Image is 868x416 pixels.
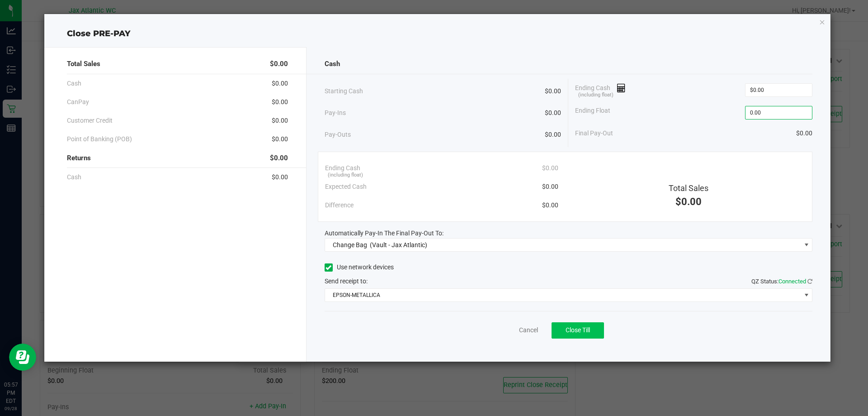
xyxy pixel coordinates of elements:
span: EPSON-METALLICA [325,289,801,301]
span: Point of Banking (POB) [67,134,132,144]
span: Automatically Pay-In The Final Pay-Out To: [325,230,443,237]
span: $0.00 [545,130,561,139]
span: CanPay [67,97,89,107]
span: Cash [325,59,340,69]
span: Cash [67,172,81,182]
span: $0.00 [272,116,288,125]
span: Difference [325,201,354,210]
span: $0.00 [270,153,288,163]
span: $0.00 [545,86,561,96]
a: Cancel [519,325,538,335]
span: (including float) [328,172,363,179]
span: $0.00 [272,79,288,88]
span: $0.00 [796,129,812,138]
span: $0.00 [542,182,558,191]
button: Close Till [552,322,604,339]
span: Pay-Outs [325,130,351,139]
span: Final Pay-Out [575,129,613,138]
div: Returns [67,148,288,168]
span: $0.00 [272,97,288,107]
span: QZ Status: [751,278,812,285]
iframe: Resource center [9,344,36,371]
span: $0.00 [675,196,702,207]
span: $0.00 [272,172,288,182]
span: Change Bag [333,241,367,249]
span: (Vault - Jax Atlantic) [370,241,427,249]
span: Ending Cash [575,83,626,97]
span: $0.00 [272,134,288,144]
span: Cash [67,79,81,88]
span: $0.00 [270,59,288,69]
label: Use network devices [325,263,394,272]
span: Total Sales [67,59,100,69]
span: Pay-Ins [325,108,346,118]
span: Close Till [566,326,590,334]
span: $0.00 [545,108,561,118]
span: (including float) [578,91,613,99]
div: Close PRE-PAY [44,28,831,40]
span: Expected Cash [325,182,367,191]
span: Customer Credit [67,116,113,125]
span: $0.00 [542,201,558,210]
span: Starting Cash [325,86,363,96]
span: Ending Cash [325,163,360,173]
span: Total Sales [669,183,708,193]
span: $0.00 [542,163,558,173]
span: Connected [778,278,806,285]
span: Send receipt to: [325,277,368,285]
span: Ending Float [575,106,610,120]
